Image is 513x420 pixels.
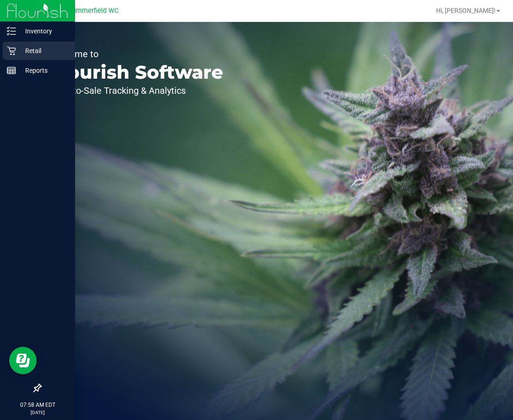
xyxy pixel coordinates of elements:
[4,401,71,409] p: 07:58 AM EDT
[7,66,16,75] inline-svg: Reports
[16,26,71,37] p: Inventory
[4,409,71,416] p: [DATE]
[68,7,119,15] span: Summerfield WC
[436,7,496,14] span: Hi, [PERSON_NAME]!
[16,65,71,76] p: Reports
[16,45,71,56] p: Retail
[7,46,16,55] inline-svg: Retail
[49,86,223,95] p: Seed-to-Sale Tracking & Analytics
[49,49,223,59] p: Welcome to
[7,27,16,36] inline-svg: Inventory
[49,63,223,81] p: Flourish Software
[9,347,37,374] iframe: Resource center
